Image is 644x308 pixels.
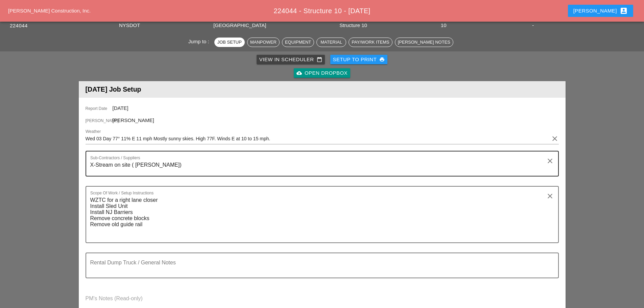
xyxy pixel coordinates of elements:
div: Manpower [250,39,277,46]
textarea: Rental Dump Truck / General Notes [90,261,549,278]
div: 10 [441,22,529,29]
div: NYSDOT [119,22,210,29]
button: [PERSON_NAME] Notes [395,38,453,47]
span: [PERSON_NAME] [86,118,113,124]
div: Job Setup [217,39,242,46]
button: Setup to Print [330,55,388,64]
button: Job Setup [214,38,245,47]
a: View in Scheduler [257,55,325,64]
a: [PERSON_NAME] Construction, Inc. [8,8,91,14]
i: clear [546,192,554,200]
i: cloud_upload [296,70,302,76]
div: Open Dropbox [296,69,348,77]
div: Structure 10 [339,22,437,29]
div: Setup to Print [333,56,385,64]
div: [PERSON_NAME] Notes [398,39,450,46]
span: [PERSON_NAME] [113,117,154,123]
button: Equipment [282,38,314,47]
span: [DATE] [113,105,128,111]
span: Jump to : [188,39,212,44]
div: View in Scheduler [259,56,322,64]
div: Equipment [285,39,311,46]
i: calendar_today [317,57,322,62]
span: Report Date [86,105,113,112]
textarea: Sub-Contractors / Suppliers [90,160,549,176]
header: [DATE] Job Setup [79,81,566,98]
i: print [379,57,385,62]
a: Open Dropbox [294,68,350,78]
textarea: Scope Of Work / Setup Instructions [90,195,549,242]
div: [PERSON_NAME] [573,7,628,15]
div: Pay/Work Items [352,39,389,46]
button: Pay/Work Items [349,38,392,47]
div: [GEOGRAPHIC_DATA] [213,22,336,29]
input: Weather [86,133,549,144]
span: 224044 - Structure 10 - [DATE] [273,7,370,15]
button: Manpower [247,38,280,47]
button: [PERSON_NAME] [568,5,633,17]
button: Material [316,38,346,47]
i: clear [546,157,554,165]
i: account_box [620,7,628,15]
i: clear [551,135,559,143]
div: Material [319,39,343,46]
button: 224044 [10,22,28,30]
div: - [532,22,634,29]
